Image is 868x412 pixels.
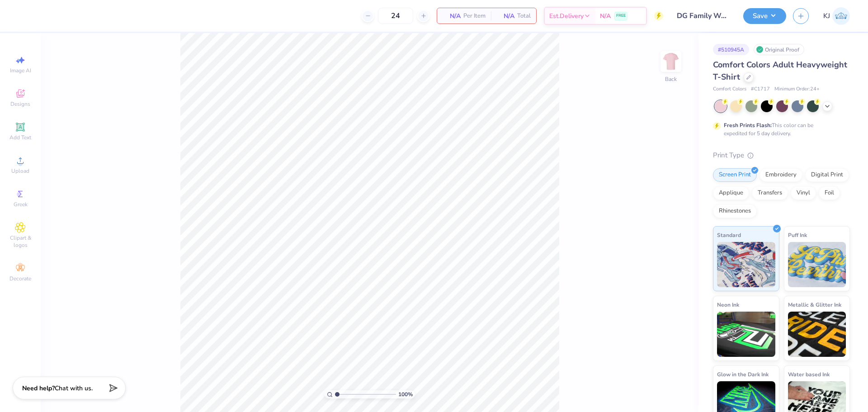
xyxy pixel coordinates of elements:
span: Water based Ink [788,369,830,379]
img: Puff Ink [788,242,846,287]
span: FREE [616,13,626,19]
span: N/A [443,11,461,21]
span: Standard [717,230,741,240]
span: Comfort Colors [713,85,746,93]
span: Metallic & Glitter Ink [788,300,841,309]
span: # C1717 [751,85,770,93]
strong: Need help? [22,384,55,393]
span: Per Item [463,11,486,21]
span: N/A [496,11,514,21]
img: Neon Ink [717,312,775,357]
span: Total [517,11,531,21]
div: Embroidery [759,168,802,182]
span: Neon Ink [717,300,739,309]
div: Screen Print [713,168,757,182]
span: Puff Ink [788,230,807,240]
input: Untitled Design [670,7,736,25]
span: Image AI [10,67,31,74]
span: Add Text [9,134,31,141]
div: This color can be expedited for 5 day delivery. [724,121,835,137]
a: KJ [823,7,850,25]
span: Upload [11,167,29,175]
span: Designs [10,100,30,108]
button: Save [743,8,786,24]
strong: Fresh Prints Flash: [724,122,772,129]
div: Foil [819,186,840,200]
span: Minimum Order: 24 + [774,85,820,93]
div: Applique [713,186,749,200]
img: Kendra Jingco [832,7,850,25]
span: KJ [823,11,830,21]
div: Vinyl [791,186,816,200]
div: Print Type [713,150,850,161]
span: Greek [14,201,28,208]
span: 100 % [398,390,413,398]
div: # 510945A [713,44,749,55]
span: Decorate [9,275,31,282]
span: Glow in the Dark Ink [717,369,769,379]
input: – – [378,8,413,24]
div: Digital Print [805,168,849,182]
img: Back [662,52,680,71]
img: Standard [717,242,775,287]
img: Metallic & Glitter Ink [788,312,846,357]
span: Clipart & logos [5,234,36,249]
span: N/A [600,11,611,21]
div: Rhinestones [713,204,757,218]
span: Comfort Colors Adult Heavyweight T-Shirt [713,59,847,82]
span: Chat with us. [55,384,93,393]
div: Original Proof [754,44,804,55]
div: Transfers [752,186,788,200]
span: Est. Delivery [549,11,584,21]
div: Back [665,75,677,83]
